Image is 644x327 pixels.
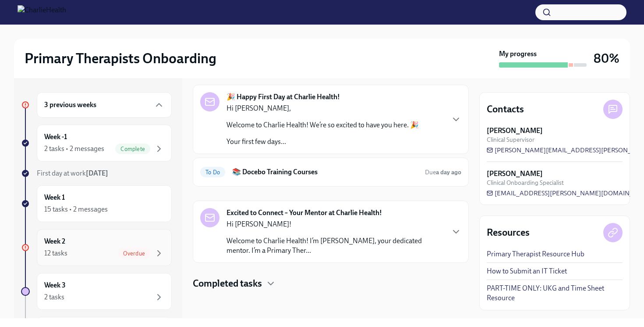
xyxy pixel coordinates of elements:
p: Welcome to Charlie Health! We’re so excited to have you here. 🎉 [226,120,419,130]
h4: Contacts [487,103,524,116]
h3: 80% [594,50,619,66]
span: August 12th, 2025 10:00 [425,168,461,176]
a: Week 115 tasks • 2 messages [21,185,172,222]
h6: Week 1 [44,193,65,202]
strong: 🎉 Happy First Day at Charlie Health! [226,92,340,102]
strong: My progress [499,49,537,59]
h4: Completed tasks [193,277,262,290]
div: 2 tasks [44,292,64,302]
div: Completed tasks [193,277,469,290]
strong: [PERSON_NAME] [487,169,543,179]
div: 3 previous weeks [37,92,172,118]
a: How to Submit an IT Ticket [487,266,567,276]
strong: Excited to Connect – Your Mentor at Charlie Health! [226,208,382,218]
a: Week 32 tasks [21,273,172,310]
strong: a day ago [436,169,461,176]
p: Hi [PERSON_NAME], [226,104,419,113]
div: 15 tasks • 2 messages [44,205,108,214]
a: First day at work[DATE] [21,169,172,178]
a: Week 212 tasksOverdue [21,229,172,266]
h6: 3 previous weeks [44,100,96,110]
span: First day at work [37,169,108,177]
img: CharlieHealth [18,5,66,19]
span: Complete [115,146,150,152]
h6: 📚 Docebo Training Courses [232,167,418,177]
p: Your first few days... [226,137,419,147]
div: 2 tasks • 2 messages [44,144,104,154]
h6: Week 3 [44,280,66,290]
p: Welcome to Charlie Health! I’m [PERSON_NAME], your dedicated mentor. I’m a Primary Ther... [226,236,444,255]
span: To Do [200,169,225,176]
h6: Week -1 [44,132,67,142]
strong: [DATE] [86,169,108,177]
span: Due [425,169,461,176]
h2: Primary Therapists Onboarding [25,50,216,67]
span: Overdue [118,250,150,257]
span: Clinical Supervisor [487,136,534,144]
a: Primary Therapist Resource Hub [487,249,584,259]
div: 12 tasks [44,248,67,258]
strong: [PERSON_NAME] [487,126,543,136]
span: Clinical Onboarding Specialist [487,179,564,187]
a: PART-TIME ONLY: UKG and Time Sheet Resource [487,284,623,303]
h6: Week 2 [44,237,65,246]
p: Hi [PERSON_NAME]! [226,219,444,229]
a: To Do📚 Docebo Training CoursesDuea day ago [200,165,461,179]
a: Week -12 tasks • 2 messagesComplete [21,125,172,162]
h4: Resources [487,226,530,239]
